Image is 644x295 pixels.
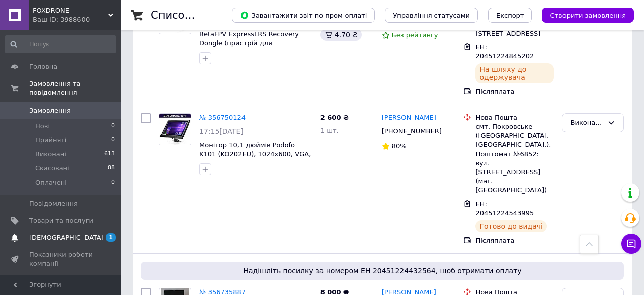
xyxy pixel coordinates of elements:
span: Управління статусами [393,12,470,19]
span: Повідомлення [29,199,78,208]
span: [DEMOGRAPHIC_DATA] [29,233,104,242]
span: Замовлення [29,106,71,115]
span: Нові [35,122,50,131]
a: [PERSON_NAME] [382,113,436,123]
div: Готово до видачі [475,220,547,232]
button: Експорт [488,8,532,23]
a: Створити замовлення [532,11,634,19]
span: 1 [106,233,116,242]
span: 88 [108,164,115,173]
div: Ваш ID: 3988600 [33,15,121,24]
div: Післяплата [475,236,553,245]
span: Прийняті [35,136,66,145]
div: На шляху до одержувача [475,63,553,83]
span: 1 шт. [320,127,339,134]
span: 2 600 ₴ [320,114,349,121]
span: Показники роботи компанії [29,250,93,268]
button: Створити замовлення [542,8,634,23]
span: Оплачені [35,178,67,187]
a: № 356750124 [199,114,246,121]
span: ЕН: 20451224845202 [475,43,534,60]
span: Завантажити звіт по пром-оплаті [240,11,367,20]
span: Без рейтингу [392,31,438,39]
span: Виконані [35,150,66,159]
button: Завантажити звіт по пром-оплаті [232,8,375,23]
span: FOXDRONE [33,6,108,15]
span: 17:15[DATE] [199,127,244,135]
span: 613 [104,150,115,159]
span: Скасовані [35,164,69,173]
img: Фото товару [159,114,191,145]
button: Чат з покупцем [621,234,641,254]
span: Експорт [496,12,524,19]
span: Товари та послуги [29,216,93,225]
span: Головна [29,62,57,71]
div: смт. Покровське ([GEOGRAPHIC_DATA], [GEOGRAPHIC_DATA].), Поштомат №6852: вул. [STREET_ADDRESS] (м... [475,122,553,195]
span: 0 [111,122,115,131]
a: Монітор 10,1 дюймів Podofo K101 (KO202EU), 1024х600, VGA, BNC, USB, HDMI, AV [199,141,311,167]
span: ЕН: 20451224543995 [475,200,534,217]
input: Пошук [5,35,116,53]
div: Виконано [571,118,603,128]
div: [PHONE_NUMBER] [380,125,444,138]
span: 80% [392,142,407,150]
a: Фото товару [159,113,191,145]
div: Післяплата [475,87,553,96]
span: Створити замовлення [550,12,626,19]
span: 0 [111,136,115,145]
div: 4.70 ₴ [320,29,362,41]
span: Надішліть посилку за номером ЕН 20451224432564, щоб отримати оплату [145,266,620,276]
a: BetaFPV ExpressLRS Recovery Dongle (пристрій для відновлення та прошивки ELRS) [199,30,310,56]
button: Управління статусами [385,8,478,23]
div: Нова Пошта [475,113,553,122]
span: 0 [111,178,115,187]
h1: Список замовлень [151,9,253,21]
span: Замовлення та повідомлення [29,79,121,97]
